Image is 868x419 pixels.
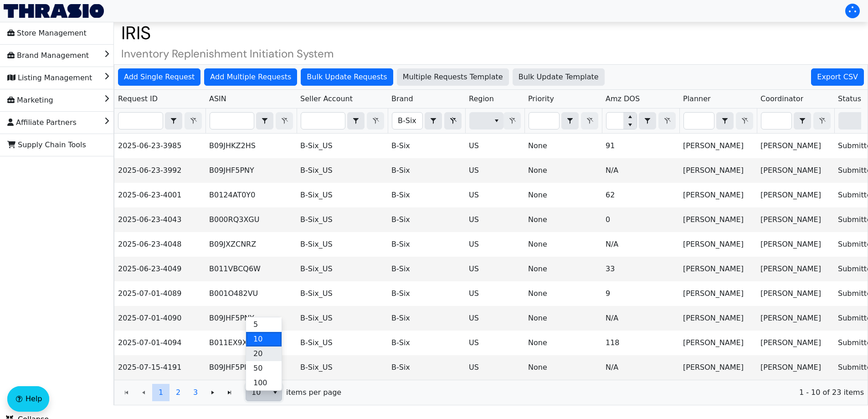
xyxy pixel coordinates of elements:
button: select [425,113,442,129]
td: None [524,183,602,207]
span: Supply Chain Tools [7,138,86,152]
th: Filter [297,109,388,134]
td: [PERSON_NAME] [679,158,757,183]
td: B09JHF5PNY [205,355,297,380]
span: Choose Operator [639,112,656,129]
th: Filter [679,109,757,134]
span: Page size [246,384,282,401]
td: [PERSON_NAME] [679,232,757,257]
td: [PERSON_NAME] [757,183,834,207]
button: Decrease value [623,121,637,129]
span: Bulk Update Template [519,72,599,83]
span: 2 [176,387,180,398]
span: Marketing [7,93,53,108]
button: select [639,113,656,129]
td: None [524,207,602,232]
button: Go to the last page [221,384,238,401]
button: Increase value [623,113,637,121]
td: 2025-06-23-3992 [114,158,205,183]
td: [PERSON_NAME] [757,306,834,331]
td: [PERSON_NAME] [757,257,834,281]
button: Add Single Request [118,68,200,86]
span: Brand Management [7,48,89,63]
span: Filter [469,112,503,129]
span: Bulk Update Requests [307,72,387,83]
td: B-Six [388,306,465,331]
td: 2025-06-23-3985 [114,134,205,158]
span: 50 [253,363,262,374]
span: Priority [528,93,554,104]
span: Request ID [118,93,158,104]
td: B000RQ3XGU [205,207,297,232]
td: None [524,331,602,355]
td: [PERSON_NAME] [679,355,757,380]
td: None [524,306,602,331]
td: B-Six_US [297,158,388,183]
span: 1 - 10 of 23 items [349,387,864,398]
span: Region [469,93,494,104]
td: 9 [602,281,679,306]
span: Multiple Requests Template [403,72,503,83]
td: B-Six_US [297,257,388,281]
span: Planner [683,93,711,104]
td: [PERSON_NAME] [757,207,834,232]
td: 62 [602,183,679,207]
td: US [465,331,524,355]
h1: IRIS [114,22,868,44]
td: B011VBCQ6W [205,257,297,281]
span: Choose Operator [425,112,442,129]
input: Filter [392,113,422,129]
span: Choose Operator [561,112,579,129]
th: Filter [757,109,834,134]
span: 10 [252,387,263,398]
td: [PERSON_NAME] [757,134,834,158]
span: Help [26,393,42,404]
td: B-Six [388,183,465,207]
span: Choose Operator [347,112,365,129]
h4: Inventory Replenishment Initiation System [114,47,868,61]
td: US [465,207,524,232]
span: Choose Operator [165,112,182,129]
td: N/A [602,306,679,331]
td: None [524,257,602,281]
td: B-Six_US [297,355,388,380]
button: Bulk Update Template [513,68,605,86]
td: None [524,355,602,380]
td: 2025-06-23-4049 [114,257,205,281]
div: Page 1 of 3 [114,380,868,405]
th: Filter [205,109,297,134]
span: Status [838,93,861,104]
span: Add Multiple Requests [210,72,291,83]
input: Filter [606,113,623,129]
td: B09JHKZ2HS [205,134,297,158]
td: 118 [602,331,679,355]
button: select [165,113,182,129]
button: select [562,113,578,129]
td: [PERSON_NAME] [679,257,757,281]
span: 10 [253,334,262,345]
span: items per page [286,387,341,398]
td: B-Six [388,257,465,281]
td: B-Six_US [297,183,388,207]
button: Export CSV [811,68,864,86]
td: 2025-07-01-4090 [114,306,205,331]
td: N/A [602,355,679,380]
td: 2025-06-23-4043 [114,207,205,232]
button: select [268,384,282,401]
button: Multiple Requests Template [397,68,509,86]
button: Clear [444,112,462,129]
span: Add Single Request [124,72,195,83]
td: B09JXZCNRZ [205,232,297,257]
th: Filter [388,109,465,134]
button: Help floatingactionbutton [7,386,49,412]
td: US [465,306,524,331]
td: [PERSON_NAME] [757,158,834,183]
td: B-Six [388,281,465,306]
img: Thrasio Logo [4,4,104,18]
button: Bulk Update Requests [301,68,393,86]
span: 5 [253,319,258,330]
td: B-Six_US [297,281,388,306]
span: 20 [253,348,262,359]
td: [PERSON_NAME] [679,331,757,355]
